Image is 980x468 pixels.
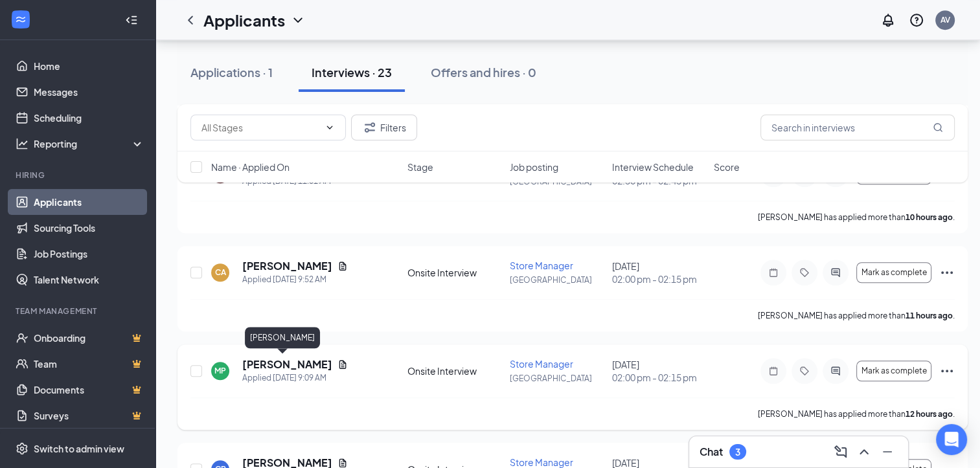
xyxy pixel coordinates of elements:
[510,161,558,173] span: Job posting
[34,189,144,215] a: Applicants
[797,267,812,278] svg: Tag
[735,447,740,458] div: 3
[700,445,723,459] h3: Chat
[758,408,955,419] p: [PERSON_NAME] has applied more than .
[611,358,706,384] div: [DATE]
[242,259,332,273] h5: [PERSON_NAME]
[407,364,502,377] div: Onsite Interview
[510,274,604,285] p: [GEOGRAPHIC_DATA]
[856,361,931,381] button: Mark as complete
[714,161,740,173] span: Score
[14,13,27,26] svg: WorkstreamLogo
[939,265,955,280] svg: Ellipses
[211,161,290,173] span: Name · Applied On
[16,442,28,455] svg: Settings
[940,14,950,25] div: AV
[833,444,849,460] svg: ComposeMessage
[766,267,781,278] svg: Note
[190,64,273,80] div: Applications · 1
[34,53,144,79] a: Home
[828,366,843,376] svg: ActiveChat
[183,12,198,28] svg: ChevronLeft
[431,64,536,80] div: Offers and hires · 0
[34,267,144,293] a: Talent Network
[407,266,502,279] div: Onsite Interview
[34,325,144,351] a: OnboardingCrown
[203,9,285,31] h1: Applicants
[861,268,927,277] span: Mark as complete
[312,64,392,80] div: Interviews · 23
[362,120,378,135] svg: Filter
[34,137,145,150] div: Reporting
[933,122,943,133] svg: MagnifyingGlass
[34,215,144,241] a: Sourcing Tools
[34,442,124,455] div: Switch to admin view
[611,260,706,285] div: [DATE]
[611,273,706,285] span: 02:00 pm - 02:15 pm
[34,79,144,105] a: Messages
[215,267,226,278] div: CA
[906,311,953,320] b: 11 hours ago
[34,403,144,429] a: SurveysCrown
[407,161,433,173] span: Stage
[510,456,573,468] span: Store Manager
[510,260,573,271] span: Store Manager
[906,409,953,419] b: 12 hours ago
[337,359,348,370] svg: Document
[856,444,872,460] svg: ChevronUp
[214,365,226,376] div: MP
[242,273,348,286] div: Applied [DATE] 9:52 AM
[125,14,138,27] svg: Collapse
[34,377,144,403] a: DocumentsCrown
[856,262,931,283] button: Mark as complete
[758,212,955,223] p: [PERSON_NAME] has applied more than .
[325,122,335,133] svg: ChevronDown
[337,458,348,468] svg: Document
[242,372,348,384] div: Applied [DATE] 9:09 AM
[16,170,142,181] div: Hiring
[510,373,604,384] p: [GEOGRAPHIC_DATA]
[758,310,955,321] p: [PERSON_NAME] has applied more than .
[760,115,955,140] input: Search in interviews
[201,120,319,135] input: All Stages
[16,306,142,317] div: Team Management
[242,357,332,372] h5: [PERSON_NAME]
[939,363,955,379] svg: Ellipses
[290,12,306,28] svg: ChevronDown
[828,267,843,278] svg: ActiveChat
[797,366,812,376] svg: Tag
[510,358,573,370] span: Store Manager
[909,12,924,28] svg: QuestionInfo
[351,115,417,140] button: Filter Filters
[877,441,898,462] button: Minimize
[34,351,144,377] a: TeamCrown
[854,441,874,462] button: ChevronUp
[830,441,851,462] button: ComposeMessage
[611,371,706,384] span: 02:00 pm - 02:15 pm
[906,212,953,222] b: 10 hours ago
[337,261,348,271] svg: Document
[936,424,967,455] div: Open Intercom Messenger
[880,12,896,28] svg: Notifications
[766,366,781,376] svg: Note
[34,105,144,131] a: Scheduling
[34,241,144,267] a: Job Postings
[245,327,320,348] div: [PERSON_NAME]
[611,161,693,173] span: Interview Schedule
[880,444,895,460] svg: Minimize
[16,137,28,150] svg: Analysis
[861,366,927,375] span: Mark as complete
